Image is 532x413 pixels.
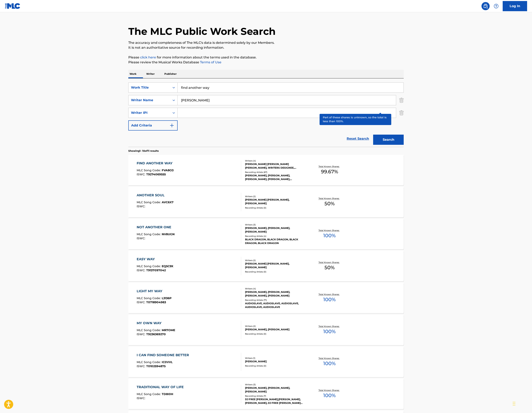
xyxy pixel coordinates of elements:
div: I CAN FIND SOMEONE BETTER [137,353,191,358]
span: T9274069555 [146,172,166,176]
a: TRADITIONAL WAY OF LIFEMLC Song Code:TD8I0HISWC:Writers (3)[PERSON_NAME], [PERSON_NAME], [PERSON_... [128,379,404,409]
span: MLC Song Code : [137,264,162,268]
img: search [483,4,488,9]
p: Total Known Shares: [319,325,340,328]
div: Chat Widget [512,393,532,413]
form: Search Form [128,82,404,147]
a: Terms of Use [199,60,221,64]
p: Total Known Shares: [319,197,340,200]
span: EQ5C9X [162,264,173,268]
span: MLC Song Code : [137,200,162,204]
div: [PERSON_NAME], [PERSON_NAME], [PERSON_NAME] [245,386,307,393]
span: TD8I0H [162,392,173,396]
div: EASY WAY [137,257,173,262]
span: IC0VVL [162,360,173,364]
div: Recording Artists ( 0 ) [245,332,307,335]
span: T9236369270 [146,332,166,336]
a: Log In [503,1,527,11]
p: Total Known Shares: [319,261,340,264]
span: MLC Song Code : [137,168,162,172]
div: [PERSON_NAME] [245,360,307,363]
div: Writer IPI [131,110,168,115]
span: ISWC : [137,300,146,304]
a: EASY WAYMLC Song Code:EQ5C9XISWC:T9137097042Writers (2)[PERSON_NAME] [PERSON_NAME], [PERSON_NAME]... [128,251,404,281]
div: ANOTHER SOUL [137,193,174,198]
p: Total Known Shares: [319,357,340,360]
div: Writers ( 3 ) [245,223,307,226]
span: 100 % [323,328,336,335]
span: FVA8O3 [162,168,174,172]
p: The accuracy and completeness of The MLC's data is determined solely by our Members. [128,40,404,45]
p: Total Known Shares: [319,293,340,296]
button: Search [373,135,404,145]
span: MLC Song Code : [137,296,162,300]
div: NOT ANOTHER ONE [137,225,175,230]
div: AUDIOSLAVE, AUDIOSLAVE, AUDIOSLAVE, AUDIOSLAVE, AUDIOSLAVE [245,302,307,309]
p: Please review the Musical Works Database [128,60,404,65]
p: Work [128,70,138,78]
a: Public Search [481,2,490,10]
img: Delete Criterion [399,108,404,118]
div: DJ FREE [PERSON_NAME],[PERSON_NAME],[PERSON_NAME], DJ FREE [PERSON_NAME] FREE [PERSON_NAME] FREE ... [245,398,307,405]
span: NV8UGN [162,232,175,236]
a: ANOTHER SOULMLC Song Code:AVC6X7ISWC:Writers (2)[PERSON_NAME] [PERSON_NAME], [PERSON_NAME]Recordi... [128,187,404,217]
div: [PERSON_NAME] [PERSON_NAME], [PERSON_NAME] [245,198,307,205]
div: Writers ( 4 ) [245,159,307,162]
span: ISWC : [137,236,146,240]
span: MLC Song Code : [137,232,162,236]
span: T0102594875 [146,364,166,368]
a: I CAN FIND SOMEONE BETTERMLC Song Code:IC0VVLISWC:T0102594875Writers (1)[PERSON_NAME]Recording Ar... [128,347,404,377]
div: Recording Artists ( 0 ) [245,270,307,273]
div: Recording Artists ( 71 ) [245,299,307,302]
div: MY OWN WAY [137,321,175,326]
span: 50 % [324,264,335,271]
div: Writers ( 2 ) [245,259,307,262]
button: Add Criteria [128,120,178,131]
img: 9d2ae6d4665cec9f34b9.svg [169,123,174,128]
span: 100 % [323,296,336,303]
div: [PERSON_NAME] [PERSON_NAME] [PERSON_NAME], WRITERS DESIGNEE, [PERSON_NAME] [245,162,307,170]
div: [PERSON_NAME] [PERSON_NAME], [PERSON_NAME] [245,262,307,269]
div: LIGHT MY WAY [137,289,171,294]
div: Writers ( 3 ) [245,383,307,386]
span: MR7OME [162,328,175,332]
a: LIGHT MY WAYMLC Song Code:L3136PISWC:T0718904983Writers (4)[PERSON_NAME], [PERSON_NAME], [PERSON_... [128,283,404,313]
p: Total Known Shares: [319,389,340,392]
span: 50 % [324,200,335,207]
div: Recording Artists ( 67 ) [245,171,307,174]
p: Writer [145,70,156,78]
span: T9137097042 [146,268,166,272]
img: Delete Criterion [399,95,404,105]
a: click here [140,55,156,59]
span: ISWC : [137,332,146,336]
span: MLC Song Code : [137,360,162,364]
div: [PERSON_NAME], [PERSON_NAME], [PERSON_NAME] [245,226,307,234]
div: Help [492,2,500,10]
p: Publisher [163,70,178,78]
img: help [494,4,499,9]
p: Please for more information about the terms used in the database. [128,55,404,60]
div: Recording Artists ( 4 ) [245,235,307,238]
span: ISWC : [137,268,146,272]
div: Writers ( 2 ) [245,195,307,198]
div: Recording Artists ( 0 ) [245,206,307,209]
span: MLC Song Code : [137,392,162,396]
span: MLC Song Code : [137,328,162,332]
a: FIND ANOTHER WAYMLC Song Code:FVA8O3ISWC:T9274069555Writers (4)[PERSON_NAME] [PERSON_NAME] [PERSO... [128,155,404,185]
span: ISWC : [137,396,146,400]
a: NOT ANOTHER ONEMLC Song Code:NV8UGNISWC:Writers (3)[PERSON_NAME], [PERSON_NAME], [PERSON_NAME]Rec... [128,219,404,249]
div: Recording Artists ( 0 ) [245,364,307,367]
div: Writers ( 1 ) [245,357,307,360]
div: Writers ( 4 ) [245,287,307,290]
div: BLACK DRAGON, BLACK DRAGON, BLACK DRAGON, BLACK DRAGON [245,238,307,245]
span: 100 % [323,392,336,399]
span: ISWC : [137,172,146,176]
div: [PERSON_NAME], [PERSON_NAME], [PERSON_NAME], [PERSON_NAME], [PERSON_NAME] AND [PERSON_NAME], [PER... [245,174,307,181]
span: 100 % [323,360,336,367]
div: Recording Artists ( 7 ) [245,394,307,398]
div: TRADITIONAL WAY OF LIFE [137,385,186,390]
span: T0718904983 [146,300,166,304]
div: [PERSON_NAME], [PERSON_NAME] [245,328,307,331]
p: Total Known Shares: [319,229,340,232]
p: It is not an authoritative source for recording information. [128,45,404,50]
